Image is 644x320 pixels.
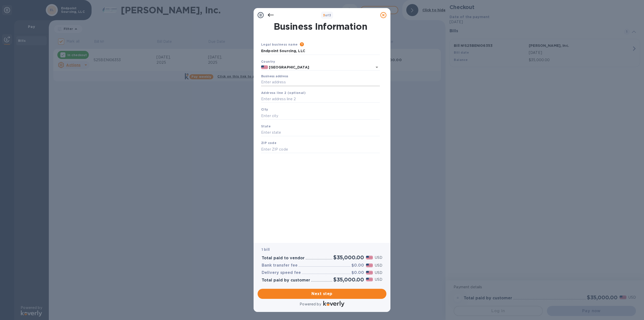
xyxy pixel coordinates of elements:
[262,278,310,283] h3: Total paid by customer
[261,60,275,63] b: Country
[262,263,298,268] h3: Bank transfer fee
[366,278,373,281] img: USD
[323,13,331,17] b: of 3
[375,277,382,282] p: USD
[366,271,373,274] img: USD
[261,124,271,128] b: State
[261,129,380,136] input: Enter state
[261,79,380,86] input: Enter address
[261,47,380,55] input: Enter legal business name
[351,270,364,275] h3: $0.00
[323,301,344,307] img: Logo
[261,108,268,111] b: City
[262,291,382,297] span: Next step
[351,263,364,268] h3: $0.00
[261,65,268,69] img: US
[261,43,298,46] b: Legal business name
[333,276,364,283] h2: $35,000.00
[258,289,386,299] button: Next step
[261,112,380,120] input: Enter city
[261,146,380,153] input: Enter ZIP code
[262,270,301,275] h3: Delivery speed fee
[260,21,381,32] h1: Business Information
[366,264,373,267] img: USD
[261,75,288,78] label: Business address
[262,256,305,261] h3: Total paid to vendor
[262,247,270,252] b: 1 bill
[268,64,366,70] input: Select country
[375,270,382,275] p: USD
[333,254,364,261] h2: $35,000.00
[375,263,382,268] p: USD
[366,256,373,259] img: USD
[375,255,382,260] p: USD
[261,91,306,95] b: Address line 2 (optional)
[323,13,325,17] span: 3
[261,95,380,103] input: Enter address line 2
[300,302,321,307] p: Powered by
[373,64,380,71] button: Open
[261,141,276,145] b: ZIP code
